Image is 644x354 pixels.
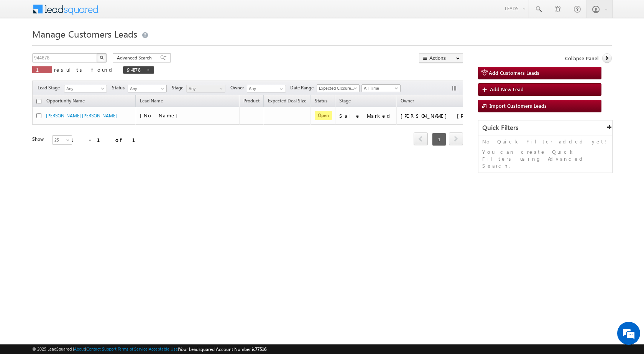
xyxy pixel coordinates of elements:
[268,98,306,104] span: Expected Deal Size
[118,346,148,351] a: Terms of Service
[339,98,351,104] span: Stage
[71,135,145,144] div: 1 - 1 of 1
[317,84,360,92] a: Expected Closure Date
[100,56,103,59] img: Search
[43,97,89,107] a: Opportunity Name
[432,133,446,146] span: 1
[140,112,182,119] span: [No Name]
[54,66,115,73] span: results found
[414,132,428,145] span: prev
[64,85,104,92] span: Any
[449,132,463,145] span: next
[186,85,225,92] a: Any
[419,53,463,63] button: Actions
[32,346,266,353] span: © 2025 LeadSquared | | | | |
[149,346,178,351] a: Acceptable Use
[315,111,332,120] span: Open
[32,28,137,40] span: Manage Customers Leads
[179,346,266,352] span: Your Leadsquared Account Number is
[565,55,598,62] span: Collapse Panel
[401,98,414,104] span: Owner
[335,97,355,107] a: Stage
[38,84,63,91] span: Lead Stage
[64,85,107,92] a: Any
[128,85,167,92] a: Any
[112,84,128,91] span: Status
[489,69,539,76] span: Add Customers Leads
[255,346,266,352] span: 77516
[401,112,477,119] div: [PERSON_NAME] [PERSON_NAME]
[482,138,608,145] p: No Quick Filter added yet!
[362,85,398,92] span: All Time
[172,84,186,91] span: Stage
[36,99,41,104] input: Check all records
[52,135,72,145] a: 25
[361,84,401,92] a: All Time
[243,98,260,104] span: Product
[317,85,357,92] span: Expected Closure Date
[478,120,612,135] div: Quick Filters
[311,97,331,107] a: Status
[46,98,85,104] span: Opportunity Name
[187,85,223,92] span: Any
[74,346,85,351] a: About
[46,113,117,119] a: [PERSON_NAME] [PERSON_NAME]
[136,97,167,107] span: Lead Name
[490,102,547,109] span: Import Customers Leads
[339,112,393,119] div: Sale Marked
[290,84,317,91] span: Date Range
[32,136,46,143] div: Show
[276,85,285,93] a: Show All Items
[86,346,117,351] a: Contact Support
[53,137,73,143] span: 25
[127,66,143,73] span: 944678
[449,133,463,145] a: next
[117,54,154,61] span: Advanced Search
[128,85,164,92] span: Any
[247,85,286,92] input: Type to Search
[482,148,608,169] p: You can create Quick Filters using Advanced Search.
[264,97,310,107] a: Expected Deal Size
[36,66,48,73] span: 1
[414,133,428,145] a: prev
[490,86,524,92] span: Add New Lead
[230,84,247,91] span: Owner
